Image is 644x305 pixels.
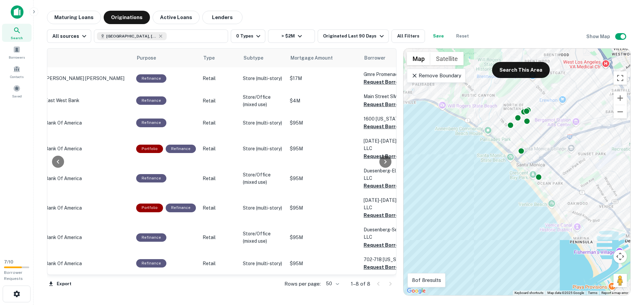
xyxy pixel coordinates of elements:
[405,287,427,295] img: Google
[29,172,129,184] div: Bank Of America
[203,234,236,241] p: Retail
[136,259,166,268] div: This loan purpose was for refinancing
[613,250,627,263] button: Map camera controls
[243,145,283,152] p: Store (multi-story)
[133,49,199,67] th: Purpose
[613,105,627,119] button: Zoom out
[2,63,32,81] a: Contacts
[364,197,431,211] p: [DATE]-[DATE] [US_STATE] LLC
[290,54,341,62] span: Mortgage Amount
[323,279,340,289] div: 50
[268,29,315,43] button: > $2M
[29,231,129,243] div: Bank Of America
[136,145,163,153] div: This is a portfolio loan with 6 properties
[364,167,431,182] p: Duesenberg-eleventh Street LLC
[547,291,584,295] span: Map data ©2025 Google
[203,145,236,152] p: Retail
[243,204,283,212] p: Store (multi-story)
[10,74,23,79] span: Contacts
[364,78,418,86] button: Request Borrower Info
[601,291,628,295] a: Report a map error
[290,234,357,241] p: $95M
[351,280,370,288] p: 1–8 of 8
[2,82,32,100] a: Saved
[405,287,427,295] a: Open this area in Google Maps (opens a new window)
[2,24,32,42] a: Search
[202,11,243,24] button: Lenders
[610,251,644,284] iframe: Chat Widget
[364,115,431,123] p: 1600 [US_STATE] LLC
[404,49,630,295] div: 0 0
[29,72,129,84] div: [PERSON_NAME] [PERSON_NAME]
[136,119,166,127] div: This loan purpose was for refinancing
[104,11,150,24] button: Originations
[203,119,236,127] p: Retail
[290,260,357,267] p: $95M
[586,33,611,40] h6: Show Map
[430,52,464,65] button: Show satellite imagery
[136,204,163,212] div: This is a portfolio loan with 2 properties
[29,117,129,129] div: Bank Of America
[137,54,165,62] span: Purpose
[391,29,425,43] button: All Filters
[364,137,431,152] p: [DATE]-[DATE] [US_STATE] LLC
[47,279,73,289] button: Export
[4,259,13,264] span: 7 / 10
[29,143,129,155] div: Bank Of America
[290,97,357,104] p: $4M
[52,32,88,40] div: All sources
[364,211,418,219] button: Request Borrower Info
[318,29,388,43] button: Originated Last 90 Days
[364,182,418,190] button: Request Borrower Info
[29,257,129,270] div: Bank Of America
[203,204,236,212] p: Retail
[411,72,461,80] p: Remove Boundary
[492,62,550,78] button: Search This Area
[452,29,473,43] button: Reset
[613,91,627,105] button: Zoom in
[4,270,23,281] span: Borrower Requests
[290,119,357,127] p: $95M
[231,29,265,43] button: 0 Types
[364,54,385,62] span: Borrower
[412,276,441,284] p: 8 of 8 results
[284,280,321,288] p: Rows per page:
[203,75,236,82] p: Retail
[360,49,434,67] th: Borrower
[243,75,283,82] p: Store (multi-story)
[364,152,418,160] button: Request Borrower Info
[364,226,431,241] p: Duesenberg-seventh Street LLC
[364,93,431,100] p: Main Street SM LLC
[2,43,32,61] a: Borrowers
[364,256,431,263] p: 702-718 [US_STATE] LLC
[364,241,418,249] button: Request Borrower Info
[136,233,166,242] div: This loan purpose was for refinancing
[199,49,239,67] th: Type
[286,49,360,67] th: Mortgage Amount
[243,260,283,267] p: Store (multi-story)
[428,29,449,43] button: Save your search to get updates of matches that match your search criteria.
[290,145,357,152] p: $95M
[239,49,286,67] th: Subtype
[364,263,418,271] button: Request Borrower Info
[290,75,357,82] p: $17M
[407,52,430,65] button: Show street map
[29,202,129,214] div: Bank Of America
[106,33,157,39] span: [GEOGRAPHIC_DATA], [GEOGRAPHIC_DATA], [GEOGRAPHIC_DATA]
[166,204,196,212] div: This loan purpose was for refinancing
[290,175,357,182] p: $95M
[203,260,236,267] p: Retail
[364,71,431,78] p: Gmre Promenade LLC
[153,11,200,24] button: Active Loans
[29,95,129,107] div: East West Bank
[364,123,418,131] button: Request Borrower Info
[203,54,215,62] span: Type
[243,93,283,108] p: Store/Office (mixed use)
[243,230,283,245] p: Store/Office (mixed use)
[136,96,166,105] div: This loan purpose was for refinancing
[11,35,23,41] span: Search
